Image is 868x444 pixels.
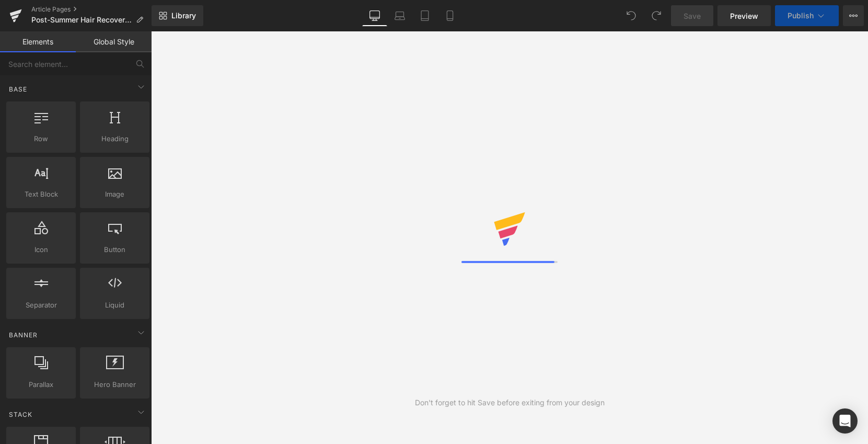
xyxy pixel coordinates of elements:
span: Library [171,11,196,20]
div: Open Intercom Messenger [832,408,858,434]
span: Hero Banner [83,379,146,390]
a: Mobile [437,5,462,26]
span: Save [684,10,701,21]
a: Laptop [387,5,412,26]
span: Image [83,189,146,200]
span: Button [83,244,146,255]
a: Desktop [362,5,387,26]
span: Post-Summer Hair Recovery: Natural Oils &amp; Simple Remedies [31,16,132,24]
span: Heading [83,133,146,144]
a: Article Pages [31,5,152,14]
button: Redo [646,5,667,26]
a: New Library [152,5,203,26]
div: Don't forget to hit Save before exiting from your design [415,397,605,408]
a: Global Style [76,31,152,52]
button: Publish [775,5,839,26]
span: Row [9,133,73,144]
a: Preview [717,5,771,26]
span: Liquid [83,300,146,311]
span: Publish [788,12,814,20]
span: Banner [8,330,39,340]
button: More [843,5,864,26]
span: Icon [9,244,73,255]
button: Undo [621,5,642,26]
span: Preview [730,10,758,21]
a: Tablet [412,5,437,26]
span: Separator [9,300,73,311]
span: Base [8,84,28,94]
span: Text Block [9,189,73,200]
span: Stack [8,409,33,419]
span: Parallax [9,379,73,390]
